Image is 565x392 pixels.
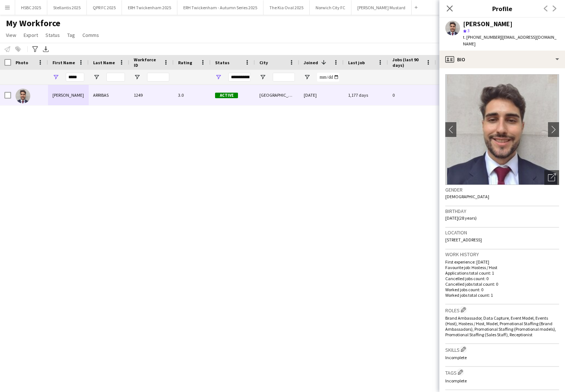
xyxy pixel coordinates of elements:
input: City Filter Input [273,73,295,82]
button: HSBC 2025 [15,0,47,15]
button: Open Filter Menu [134,74,140,80]
span: 3 [467,28,470,33]
button: Stellantis 2025 [47,0,87,15]
button: [PERSON_NAME] Mustard [351,0,412,15]
img: RUBEN ARRIBAS [16,89,30,103]
button: Open Filter Menu [304,74,310,80]
div: [DATE] [299,85,344,105]
div: [PERSON_NAME] [48,85,89,105]
span: Last Name [93,60,115,65]
span: Export [24,32,38,38]
button: Open Filter Menu [93,74,100,80]
span: Active [215,93,238,98]
div: ARRIBAS [89,85,129,105]
span: [DEMOGRAPHIC_DATA] [445,194,489,199]
img: Crew avatar or photo [445,74,559,185]
span: City [259,60,268,65]
span: | [EMAIL_ADDRESS][DOMAIN_NAME] [463,34,557,47]
p: Worked jobs count: 0 [445,287,559,292]
span: [DATE] (28 years) [445,215,477,221]
p: Cancelled jobs total count: 0 [445,281,559,287]
div: [PERSON_NAME] [463,21,513,27]
input: Joined Filter Input [317,73,339,82]
div: Bio [439,51,565,68]
span: Status [215,60,229,65]
button: ERH Twickenham 2025 [122,0,177,15]
span: Photo [16,60,28,65]
p: Favourite job: Hostess / Host [445,265,559,270]
h3: Gender [445,186,559,193]
a: Tag [64,30,78,40]
span: Tag [67,32,75,38]
div: Open photos pop-in [544,170,559,185]
h3: Profile [439,4,565,13]
span: Workforce ID [134,57,160,68]
span: View [6,32,16,38]
button: The Kia Oval 2025 [263,0,310,15]
span: My Workforce [6,18,60,29]
p: Worked jobs total count: 1 [445,292,559,298]
h3: Location [445,229,559,236]
input: First Name Filter Input [66,73,84,82]
a: Status [42,30,63,40]
a: Export [21,30,41,40]
h3: Birthday [445,208,559,214]
span: First Name [52,60,75,65]
button: Open Filter Menu [52,74,59,80]
h3: Roles [445,306,559,314]
a: Comms [79,30,102,40]
span: Last job [348,60,365,65]
h3: Skills [445,345,559,353]
span: Rating [178,60,192,65]
span: Jobs (last 90 days) [392,57,423,68]
p: First experience: [DATE] [445,259,559,265]
div: 3.0 [174,85,211,105]
span: Joined [304,60,318,65]
span: t. [PHONE_NUMBER] [463,34,501,40]
div: 1,177 days [344,85,388,105]
app-action-btn: Advanced filters [31,45,40,54]
app-action-btn: Export XLSX [41,45,50,54]
button: QPR FC 2025 [87,0,122,15]
div: 0 [388,85,436,105]
span: Comms [82,32,99,38]
p: Incomplete [445,378,559,384]
span: [STREET_ADDRESS] [445,237,482,243]
input: Workforce ID Filter Input [147,73,169,82]
p: Incomplete [445,355,559,360]
button: Open Filter Menu [259,74,266,80]
div: 1249 [129,85,174,105]
p: Applications total count: 1 [445,270,559,276]
a: View [3,30,19,40]
span: Brand Ambassador, Data Capture, Event Model, Events (Host), Hostess / Host, Model, Promotional St... [445,315,556,337]
input: Last Name Filter Input [106,73,125,82]
button: ERH Twickenham - Autumn Series 2025 [177,0,263,15]
h3: Tags [445,368,559,376]
h3: Work history [445,251,559,258]
div: [GEOGRAPHIC_DATA] [255,85,299,105]
p: Cancelled jobs count: 0 [445,276,559,281]
span: Status [45,32,60,38]
button: Norwich City FC [310,0,351,15]
button: Open Filter Menu [215,74,222,80]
